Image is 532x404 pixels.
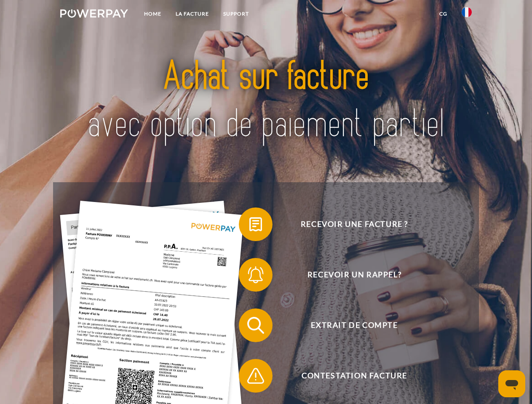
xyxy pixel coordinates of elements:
a: Support [216,6,256,21]
a: Home [137,6,168,21]
img: qb_warning.svg [245,365,266,386]
img: qb_bell.svg [245,264,266,285]
span: Recevoir un rappel? [251,258,457,292]
button: Recevoir une facture ? [239,207,458,241]
img: logo-powerpay-white.svg [60,9,128,18]
img: title-powerpay_fr.svg [80,40,452,161]
a: CG [432,6,454,21]
button: Recevoir un rappel? [239,258,458,292]
a: LA FACTURE [168,6,216,21]
iframe: Bouton de lancement de la fenêtre de messagerie [498,370,525,397]
button: Contestation Facture [239,359,458,393]
img: fr [462,7,472,17]
span: Contestation Facture [251,359,457,393]
button: Extrait de compte [239,308,458,342]
img: qb_search.svg [245,315,266,336]
img: qb_bill.svg [245,214,266,235]
span: Recevoir une facture ? [251,207,457,241]
span: Extrait de compte [251,308,457,342]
